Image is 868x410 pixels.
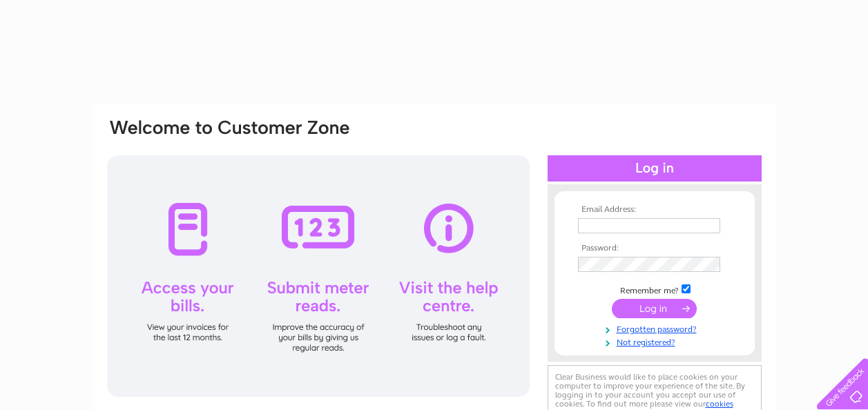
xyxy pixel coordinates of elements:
[578,335,735,348] a: Not registered?
[575,244,735,253] th: Password:
[578,322,735,335] a: Forgotten password?
[575,282,735,296] td: Remember me?
[612,299,697,318] input: Submit
[575,205,735,215] th: Email Address:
